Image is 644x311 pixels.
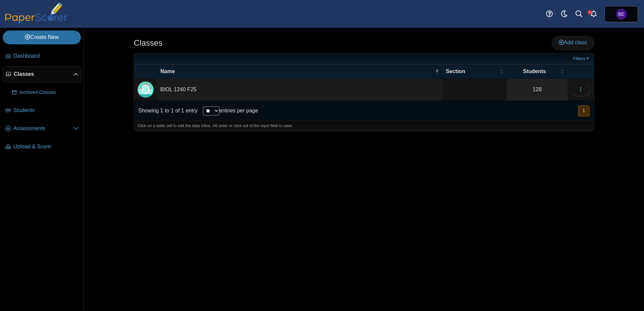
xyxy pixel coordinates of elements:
span: Ben England [616,9,627,19]
a: Students [3,103,82,119]
a: Add class [551,36,594,49]
h1: Classes [134,37,162,49]
a: Classes [3,66,82,83]
a: Archived Classes [9,85,82,101]
span: Students : Activate to sort [560,68,564,75]
nav: pagination [577,105,590,116]
span: Archived Classes [19,89,79,96]
a: Assessments [3,121,82,137]
span: Add class [558,40,587,45]
span: Name [160,68,434,75]
span: Section [446,68,498,75]
button: 1 [578,105,590,116]
span: Upload & Score [13,143,79,150]
a: 128 [507,79,568,100]
a: Filters [572,55,592,62]
div: Click on a table cell to edit the data inline. Hit enter or click out of the input field to save. [134,121,594,131]
td: BIOL 1240 F25 [157,79,442,101]
span: Students [510,68,559,75]
img: PaperScorer [3,3,70,23]
span: Dashboard [13,52,79,60]
div: Showing 1 to 1 of 1 entry [134,101,198,121]
label: entries per page [219,108,258,113]
span: Ben England [618,12,625,16]
a: Alerts [586,7,601,21]
span: Students [13,107,79,114]
a: Dashboard [3,48,82,64]
span: Classes [14,70,73,78]
a: Ben England [604,6,638,22]
a: Upload & Score [3,139,82,155]
a: PaperScorer [3,18,70,24]
a: Create New [3,31,81,44]
span: Name : Activate to invert sorting [435,68,439,75]
span: Section : Activate to sort [499,68,503,75]
img: Locally created class [138,82,154,98]
span: Assessments [13,125,73,132]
